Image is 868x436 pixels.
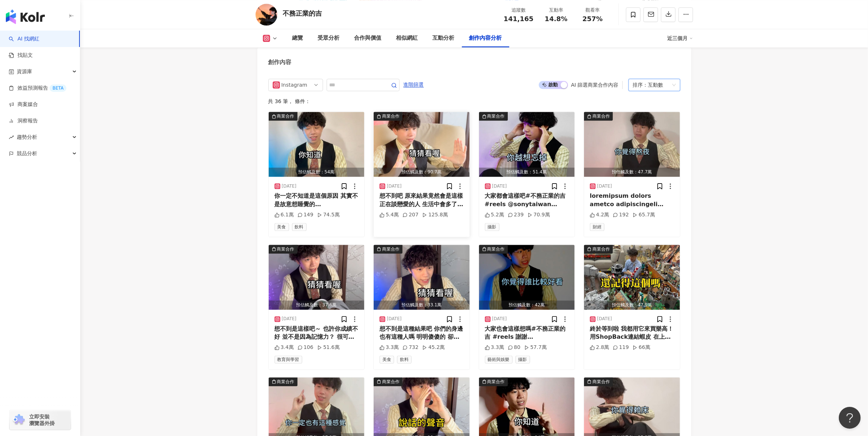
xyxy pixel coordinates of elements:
[374,112,470,177] img: post-image
[382,378,400,385] div: 商業合作
[571,82,618,88] div: AI 篩選商業合作內容
[579,7,607,14] div: 觀看率
[508,344,521,351] div: 80
[485,211,504,219] div: 5.2萬
[479,112,575,177] button: 商業合作預估觸及數：51.4萬
[379,344,399,351] div: 3.3萬
[9,52,33,59] a: 找貼文
[485,223,499,231] span: 攝影
[275,325,359,341] div: 想不到是這樣吧～ 也許你成績不好 並不是因為記憶力？ 很可能你一直以來都用錯方法！ 分享我平常的讀書方法 如果要讀很多科目 用各種顏色將各科目分類 在背的時候大腦就會將它們歸類 會好背非常多喔！...
[318,34,340,43] div: 受眾分析
[268,58,292,66] div: 創作內容
[387,183,402,189] div: [DATE]
[524,344,547,351] div: 57.7萬
[590,192,674,208] div: loremipsum dolors ametco adipiscingeli seddoeiusmodte，incididu,utlaboreetd..magnaaliquaen...a min...
[6,9,45,24] img: logo
[584,245,680,310] button: 商業合作預估觸及數：47.9萬
[374,245,470,310] img: post-image
[590,344,609,351] div: 2.8萬
[396,34,418,43] div: 相似網紅
[379,211,399,219] div: 5.4萬
[597,183,612,189] div: [DATE]
[839,407,861,429] iframe: Help Scout Beacon - Open
[492,183,507,189] div: [DATE]
[317,344,340,351] div: 51.6萬
[485,325,569,341] div: 大家也會這樣想嗎#不務正業的吉 #reels 謝謝 @sonytaiwan 贊助的相機！！ #ZV-E10II #短影音拍攝最好用的神器 #金刻獎 #2024金刻獎 #YOU都是你
[487,246,505,253] div: 商業合作
[632,344,650,351] div: 66萬
[374,168,470,177] div: 預估觸及數：90.7萬
[479,112,575,177] img: post-image
[269,245,365,310] img: post-image
[422,344,445,351] div: 45.2萬
[479,301,575,310] div: 預估觸及數：42萬
[354,34,382,43] div: 合作與價值
[632,211,655,219] div: 65.7萬
[379,192,464,208] div: 想不到吧 原來結果竟然會是這樣 正在談戀愛的人 生活中會多了很多 突發狀況 各種事件 因此必須要快速的動腦 快速的解決 就像快速的蝦皮一樣 蝦皮618全民年中慶 即日起-6/20 千萬種商品 [...
[422,211,448,219] div: 125.8萬
[275,192,359,208] div: 你一定不知道是這個原因 其實不是故意想睡覺的 [PERSON_NAME]如果真的想睡覺 就去喝貝納頌吧！！ 有厚實黑咖啡與溫潤奶香的義式特濃拿鐵 和巧克力苦甜與柑橘果香獨特風味的義式特濃黑咖啡 ...
[667,32,693,44] div: 近三個月
[374,245,470,310] button: 商業合作預估觸及數：33.1萬
[584,168,680,177] div: 預估觸及數：47.7萬
[17,63,32,80] span: 資源庫
[283,9,322,18] div: 不務正業的吉
[277,246,295,253] div: 商業合作
[479,245,575,310] img: post-image
[9,117,38,125] a: 洞察報告
[404,79,424,91] span: 進階篩選
[542,7,570,14] div: 互動率
[487,378,505,385] div: 商業合作
[275,356,302,364] span: 教育與學習
[479,168,575,177] div: 預估觸及數：51.4萬
[297,211,314,219] div: 149
[592,378,610,385] div: 商業合作
[374,301,470,310] div: 預估觸及數：33.1萬
[275,211,294,219] div: 6.1萬
[269,301,365,310] div: 預估觸及數：37.6萬
[648,79,663,91] div: 互動數
[9,101,38,108] a: 商案媒合
[9,35,39,43] a: searchAI 找網紅
[269,168,365,177] div: 預估觸及數：54萬
[269,112,365,177] img: post-image
[402,211,419,219] div: 207
[282,183,297,189] div: [DATE]
[9,135,14,140] span: rise
[269,245,365,310] button: 商業合作預估觸及數：37.6萬
[590,223,604,231] span: 財經
[584,112,680,177] button: 商業合作預估觸及數：47.7萬
[317,211,340,219] div: 74.5萬
[292,223,307,231] span: 飲料
[597,316,612,322] div: [DATE]
[382,113,400,120] div: 商業合作
[379,356,394,364] span: 美食
[485,192,569,208] div: 大家都會這樣吧#不務正業的吉#reels @sonytaiwan #ZV-E10II #短影音拍攝最好用的神器 #金刻獎 #2024金刻獎 #YOU都是你
[590,325,674,341] div: 終於等到啦 我都用它來買樂高！ 用ShopBack連結蝦皮 在上面買東西 就會有現金回饋啦 加碼日: 11/11、11/18日、11/25，還有 12/12及每週三 週三下單還免運喔！ 好友邀請...
[487,113,505,120] div: 商業合作
[633,79,669,91] div: 排序：
[403,79,424,90] button: 進階篩選
[469,34,502,43] div: 創作內容分析
[613,344,629,351] div: 119
[275,344,294,351] div: 3.4萬
[590,211,609,219] div: 4.2萬
[9,85,66,92] a: 效益預測報告BETA
[592,113,610,120] div: 商業合作
[387,316,402,322] div: [DATE]
[275,223,289,231] span: 美食
[297,344,314,351] div: 106
[269,112,365,177] button: 商業合作預估觸及數：54萬
[397,356,412,364] span: 飲料
[584,245,680,310] img: post-image
[379,325,464,341] div: 想不到是這種結果吧 你們的身邊也有這種人嗎 明明傻傻的 卻總是帶給大家歡笑 這些傻瓜們都值得喝一杯「傻瓜奶茶」！ 請你的傻瓜朋友喝 UG的「哈瓜奶茶」和「傻瓜奶茶」 今夏最清爽的奶茶 沒想到哈密...
[433,34,455,43] div: 互動分析
[528,211,550,219] div: 70.9萬
[613,211,629,219] div: 192
[504,7,534,14] div: 追蹤數
[29,413,55,427] span: 立即安裝 瀏覽器外掛
[592,246,610,253] div: 商業合作
[583,15,603,23] span: 257%
[508,211,524,219] div: 239
[17,145,37,162] span: 競品分析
